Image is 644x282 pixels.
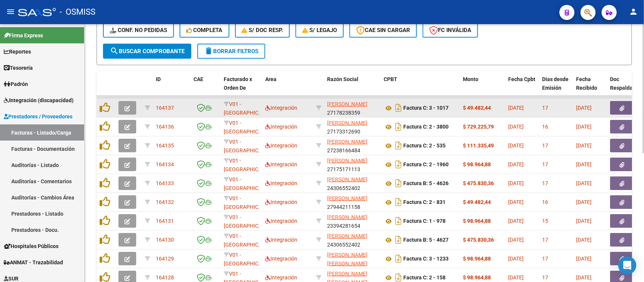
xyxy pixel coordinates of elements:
strong: Factura C: 3 - 1233 [403,256,449,262]
mat-icon: delete [204,46,213,55]
datatable-header-cell: Razón Social [324,71,381,104]
i: Descargar documento [393,215,403,227]
span: [DATE] [576,274,592,280]
strong: $ 111.335,49 [463,143,494,149]
span: Integración [265,124,297,130]
span: S/ Doc Resp. [242,27,283,34]
strong: $ 98.964,88 [463,218,491,224]
span: 164134 [156,161,174,167]
span: [DATE] [576,143,592,149]
strong: Factura C: 2 - 158 [403,275,446,281]
span: 164136 [156,124,174,130]
datatable-header-cell: Días desde Emisión [539,71,573,104]
div: 24306552402 [327,175,378,191]
span: FC Inválida [429,27,471,34]
div: Open Intercom Messenger [618,256,636,274]
span: 17 [542,256,548,262]
datatable-header-cell: ID [153,71,191,104]
button: S/ Doc Resp. [235,23,290,38]
span: Completa [186,27,223,34]
datatable-header-cell: Monto [460,71,505,104]
strong: $ 475.830,36 [463,237,494,243]
i: Descargar documento [393,158,403,170]
button: Completa [180,23,229,38]
span: 164133 [156,180,174,186]
span: Integración [265,256,297,262]
i: Descargar documento [393,196,403,208]
div: 24306552402 [327,232,378,248]
span: [DATE] [576,218,592,224]
span: CPBT [384,76,397,82]
strong: $ 98.964,88 [463,274,491,280]
span: [DATE] [576,161,592,167]
span: CAE SIN CARGAR [356,27,410,34]
span: 164128 [156,274,174,280]
button: FC Inválida [423,23,478,38]
span: 164132 [156,199,174,205]
span: [DATE] [508,274,524,280]
span: [DATE] [576,256,592,262]
span: 164129 [156,256,174,262]
strong: Factura C: 2 - 535 [403,143,446,149]
span: [DATE] [508,256,524,262]
span: [DATE] [508,161,524,167]
span: Días desde Emisión [542,76,569,91]
i: Descargar documento [393,121,403,133]
span: [DATE] [508,105,524,111]
div: 23394281654 [327,213,378,229]
datatable-header-cell: Facturado x Orden De [221,71,262,104]
span: 164131 [156,218,174,224]
span: 17 [542,180,548,186]
span: Fecha Recibido [576,76,597,91]
datatable-header-cell: Fecha Cpbt [505,71,539,104]
span: [DATE] [508,199,524,205]
span: Buscar Comprobante [110,48,184,55]
span: Firma Express [4,31,43,40]
mat-icon: menu [6,7,15,16]
span: [DATE] [576,124,592,130]
span: 17 [542,105,548,111]
span: - OSMISS [60,4,95,20]
datatable-header-cell: CPBT [381,71,460,104]
strong: $ 98.964,88 [463,161,491,167]
i: Descargar documento [393,234,403,246]
span: [PERSON_NAME] [327,195,367,201]
span: [DATE] [508,237,524,243]
span: Integración (discapacidad) [4,96,74,104]
span: 17 [542,143,548,149]
span: Integración [265,274,297,280]
span: Conf. no pedidas [110,27,167,34]
span: Tesorería [4,64,33,72]
strong: Factura C: 1 - 978 [403,218,446,224]
strong: Factura C: 2 - 831 [403,199,446,205]
div: 23184613794 [327,251,378,267]
span: 164135 [156,143,174,149]
span: Fecha Cpbt [508,76,535,82]
span: [DATE] [508,143,524,149]
span: [DATE] [508,124,524,130]
div: 27173312690 [327,119,378,135]
span: [DATE] [576,105,592,111]
i: Descargar documento [393,139,403,152]
span: Monto [463,76,478,82]
span: Integración [265,143,297,149]
span: [PERSON_NAME] [327,214,367,220]
span: [DATE] [576,237,592,243]
span: [DATE] [508,218,524,224]
strong: $ 49.482,44 [463,105,491,111]
span: 17 [542,161,548,167]
datatable-header-cell: CAE [191,71,221,104]
span: Integración [265,180,297,186]
button: Conf. no pedidas [103,23,174,38]
span: Doc Respaldatoria [610,76,644,91]
span: Area [265,76,277,82]
span: [PERSON_NAME] [327,101,367,107]
span: 164137 [156,105,174,111]
span: Integración [265,161,297,167]
strong: $ 475.830,36 [463,180,494,186]
button: S/ legajo [295,23,344,38]
span: [DATE] [576,199,592,205]
span: [DATE] [508,180,524,186]
i: Descargar documento [393,102,403,114]
span: Facturado x Orden De [224,76,252,91]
